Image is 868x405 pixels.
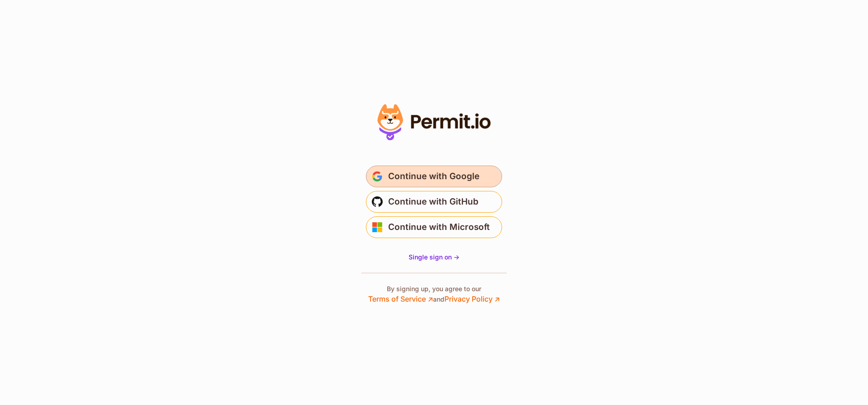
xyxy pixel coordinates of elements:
button: Continue with Google [366,166,502,187]
button: Continue with GitHub [366,191,502,213]
a: Single sign on -> [409,253,459,262]
span: Single sign on -> [409,253,459,261]
span: Continue with Google [388,169,479,184]
a: Terms of Service ↗ [368,294,433,303]
p: By signing up, you agree to our and [368,284,500,304]
span: Continue with Microsoft [388,220,490,234]
span: Continue with GitHub [388,195,478,209]
a: Privacy Policy ↗ [444,294,500,303]
button: Continue with Microsoft [366,216,502,238]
